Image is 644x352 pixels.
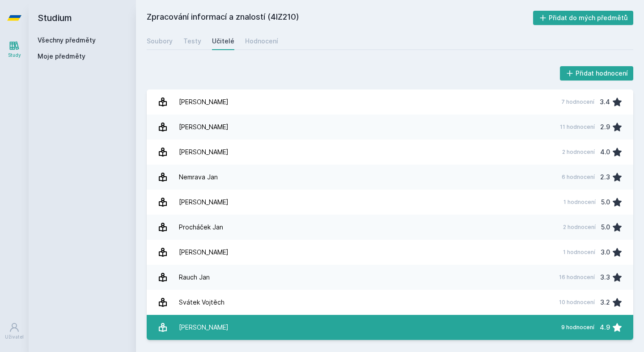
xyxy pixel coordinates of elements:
[5,334,24,340] div: Uživatel
[38,52,85,61] span: Moje předměty
[147,37,173,46] div: Soubory
[212,37,234,46] div: Učitelé
[179,318,229,336] div: [PERSON_NAME]
[147,240,633,265] a: [PERSON_NAME] 1 hodnocení 3.0
[179,93,229,111] div: [PERSON_NAME]
[600,93,610,111] div: 3.4
[179,193,229,211] div: [PERSON_NAME]
[179,118,229,136] div: [PERSON_NAME]
[8,52,21,59] div: Study
[147,11,533,25] h2: Zpracování informací a znalostí (4IZ210)
[600,118,610,136] div: 2.9
[147,165,633,190] a: Nemrava Jan 6 hodnocení 2.3
[179,293,225,311] div: Svátek Vojtěch
[147,140,633,165] a: [PERSON_NAME] 2 hodnocení 4.0
[245,32,278,50] a: Hodnocení
[601,193,610,211] div: 5.0
[601,218,610,236] div: 5.0
[600,293,610,311] div: 3.2
[147,290,633,315] a: Svátek Vojtěch 10 hodnocení 3.2
[147,115,633,140] a: [PERSON_NAME] 11 hodnocení 2.9
[560,66,634,81] button: Přidat hodnocení
[212,32,234,50] a: Učitelé
[147,190,633,215] a: [PERSON_NAME] 1 hodnocení 5.0
[147,315,633,340] a: [PERSON_NAME] 9 hodnocení 4.9
[533,11,634,25] button: Přidat do mých předmětů
[562,174,595,181] div: 6 hodnocení
[245,37,278,46] div: Hodnocení
[600,318,610,336] div: 4.9
[2,36,27,63] a: Study
[183,32,201,50] a: Testy
[563,224,596,231] div: 2 hodnocení
[147,265,633,290] a: Rauch Jan 16 hodnocení 3.3
[179,218,223,236] div: Procháček Jan
[600,268,610,286] div: 3.3
[562,148,595,156] div: 2 hodnocení
[563,249,595,256] div: 1 hodnocení
[38,36,96,44] a: Všechny předměty
[563,199,596,206] div: 1 hodnocení
[559,299,595,306] div: 10 hodnocení
[601,243,610,261] div: 3.0
[147,89,633,115] a: [PERSON_NAME] 7 hodnocení 3.4
[179,243,229,261] div: [PERSON_NAME]
[147,215,633,240] a: Procháček Jan 2 hodnocení 5.0
[559,274,595,281] div: 16 hodnocení
[2,318,27,345] a: Uživatel
[179,268,210,286] div: Rauch Jan
[183,37,201,46] div: Testy
[179,168,218,186] div: Nemrava Jan
[560,123,595,131] div: 11 hodnocení
[147,32,173,50] a: Soubory
[561,98,594,106] div: 7 hodnocení
[600,143,610,161] div: 4.0
[600,168,610,186] div: 2.3
[179,143,229,161] div: [PERSON_NAME]
[561,324,594,331] div: 9 hodnocení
